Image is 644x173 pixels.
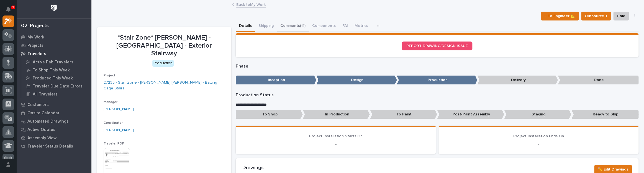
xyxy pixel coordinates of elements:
a: Produced This Week [21,74,91,82]
button: Components [309,20,339,32]
p: Phase [236,64,638,69]
p: Customers [27,102,49,107]
p: Traveler Due Date Errors [33,84,83,89]
a: Assembly View [17,134,91,142]
p: Delivery [477,76,558,85]
p: Done [558,76,638,85]
p: Staging [504,110,571,119]
p: 1 [12,5,14,9]
button: Metrics [351,20,371,32]
p: Active Fab Travelers [33,60,73,65]
p: Production Status [236,92,638,98]
button: FAI [339,20,351,32]
a: Active Quotes [17,125,91,134]
p: Travelers [27,51,46,56]
p: Produced This Week [33,76,73,81]
p: To Shop This Week [33,68,70,73]
span: ← To Engineer 📐 [544,13,575,19]
a: [PERSON_NAME] [104,106,134,112]
span: Project Installation Starts On [309,134,362,138]
p: All Travelers [33,92,58,97]
button: Outsource ↑ [581,12,611,20]
p: Active Quotes [27,127,55,132]
div: Notifications1 [7,7,14,16]
span: ✏️ Edit Drawings [598,166,628,173]
button: Notifications [2,3,14,15]
a: Traveler Due Date Errors [21,82,91,90]
p: Design [316,76,397,85]
span: Manager [104,100,117,104]
p: Post-Paint Assembly [437,110,504,119]
a: All Travelers [21,90,91,98]
span: Project [104,74,115,77]
span: Coordinator [104,121,123,125]
p: My Work [27,35,44,40]
p: Production [397,76,477,85]
div: 02. Projects [21,23,49,29]
img: Workspace Logo [49,3,59,13]
p: Ready to Ship [571,110,638,119]
div: Production [152,60,174,67]
p: To Paint [370,110,437,119]
h2: Drawings [242,165,264,171]
p: - [242,141,429,147]
a: Customers [17,100,91,109]
a: Projects [17,41,91,50]
p: Inception [236,76,316,85]
button: Shipping [255,20,277,32]
a: 27235 - Stair Zone - [PERSON_NAME] [PERSON_NAME] - Batting Cage Stairs [104,80,225,91]
span: Hold [617,13,625,19]
a: My Work [17,33,91,41]
p: - [445,141,632,147]
a: REPORT DRAWING/DESIGN ISSUE [402,42,472,50]
a: Travelers [17,50,91,58]
a: Back toMy Work [236,1,266,7]
p: In Production [303,110,370,119]
span: Outsource ↑ [585,13,607,19]
p: Assembly View [27,136,57,141]
a: Onsite Calendar [17,109,91,117]
button: Comments (11) [277,20,309,32]
button: Hold [613,12,629,20]
p: To Shop [236,110,303,119]
a: Automated Drawings [17,117,91,125]
p: *Stair Zone* [PERSON_NAME] - [GEOGRAPHIC_DATA] - Exterior Stairway [104,34,225,58]
p: Projects [27,43,43,48]
a: [PERSON_NAME] [104,127,134,133]
button: ← To Engineer 📐 [541,12,579,20]
p: Onsite Calendar [27,111,60,116]
p: Automated Drawings [27,119,69,124]
a: Traveler Status Details [17,142,91,150]
button: Details [236,20,255,32]
span: Project Installation Ends On [513,134,564,138]
a: Active Fab Travelers [21,58,91,66]
a: To Shop This Week [21,66,91,74]
span: Traveler PDF [104,142,124,145]
span: REPORT DRAWING/DESIGN ISSUE [406,44,468,48]
p: Traveler Status Details [27,144,73,149]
